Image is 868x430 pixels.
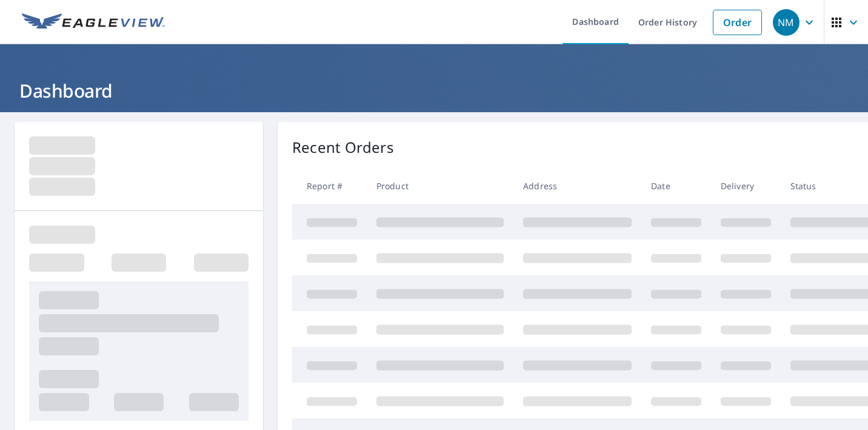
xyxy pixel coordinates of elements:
[713,10,762,35] a: Order
[513,168,641,204] th: Address
[15,78,853,103] h1: Dashboard
[22,13,165,32] img: EV Logo
[641,168,711,204] th: Date
[292,168,367,204] th: Report #
[773,9,800,36] div: NM
[711,168,781,204] th: Delivery
[292,136,394,158] p: Recent Orders
[367,168,513,204] th: Product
